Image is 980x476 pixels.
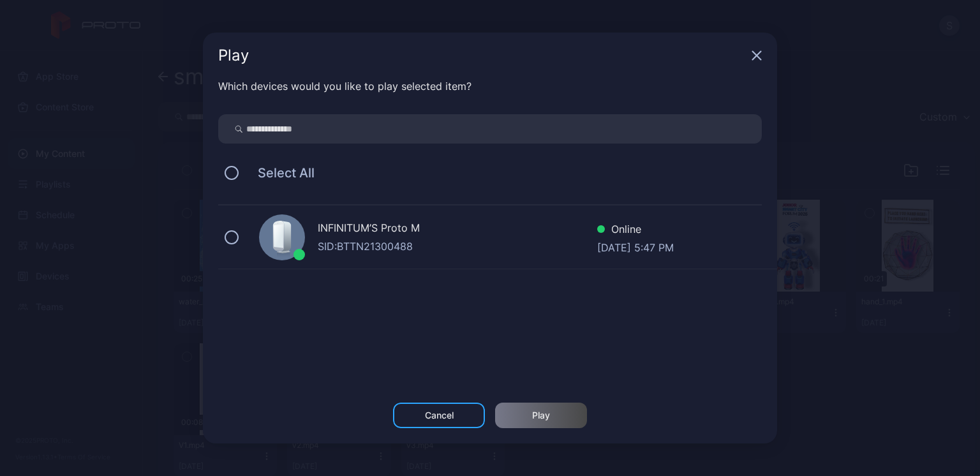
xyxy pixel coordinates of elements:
[597,240,674,253] div: [DATE] 5:47 PM
[318,220,597,239] div: INFINITUM’S Proto M
[532,410,550,420] div: Play
[218,78,762,94] div: Which devices would you like to play selected item?
[425,410,454,420] div: Cancel
[393,403,485,428] button: Cancel
[245,165,315,181] span: Select All
[218,48,746,63] div: Play
[495,403,587,428] button: Play
[318,239,597,254] div: SID: BTTN21300488
[597,221,674,240] div: Online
